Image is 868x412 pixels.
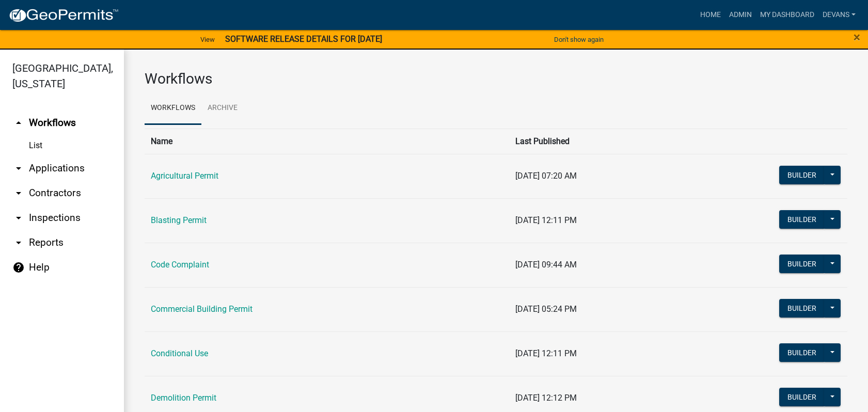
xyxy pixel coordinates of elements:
[12,162,25,175] i: arrow_drop_down
[756,5,818,25] a: My Dashboard
[201,92,244,125] a: Archive
[779,388,825,406] button: Builder
[725,5,756,25] a: Admin
[515,171,577,181] span: [DATE] 07:20 AM
[779,343,825,362] button: Builder
[818,5,860,25] a: devans
[151,304,252,314] a: Commercial Building Permit
[12,261,25,274] i: help
[145,92,201,125] a: Workflows
[854,31,860,43] button: Close
[12,187,25,199] i: arrow_drop_down
[779,166,825,184] button: Builder
[515,260,577,270] span: [DATE] 09:44 AM
[151,215,207,225] a: Blasting Permit
[151,260,209,270] a: Code Complaint
[696,5,725,25] a: Home
[196,31,219,48] a: View
[151,348,208,358] a: Conditional Use
[515,393,577,403] span: [DATE] 12:12 PM
[151,393,216,403] a: Demolition Permit
[12,212,25,224] i: arrow_drop_down
[509,129,725,154] th: Last Published
[145,129,509,154] th: Name
[151,171,218,181] a: Agricultural Permit
[515,348,577,358] span: [DATE] 12:11 PM
[779,210,825,229] button: Builder
[515,215,577,225] span: [DATE] 12:11 PM
[225,34,382,44] strong: SOFTWARE RELEASE DETAILS FOR [DATE]
[515,304,577,314] span: [DATE] 05:24 PM
[779,255,825,273] button: Builder
[779,299,825,318] button: Builder
[550,31,608,48] button: Don't show again
[12,117,25,129] i: arrow_drop_up
[145,70,847,88] h3: Workflows
[854,30,860,44] span: ×
[12,236,25,249] i: arrow_drop_down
